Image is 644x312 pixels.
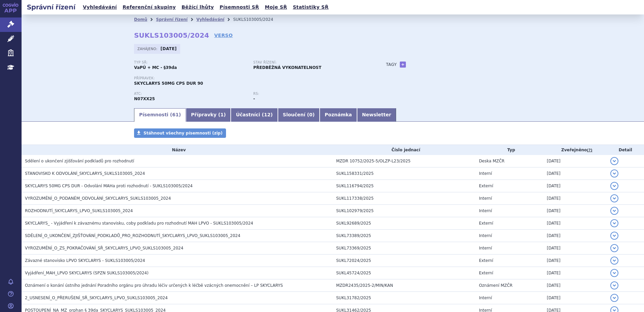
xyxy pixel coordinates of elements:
[610,194,618,202] button: detail
[607,145,644,155] th: Detail
[543,267,607,279] td: [DATE]
[386,61,397,69] h3: Tagy
[214,32,233,39] a: VERSO
[333,167,476,180] td: SUKL158331/2025
[333,155,476,167] td: MZDR 10752/2025-5/OLZP-L23/2025
[610,232,618,240] button: detail
[218,3,261,12] a: Písemnosti SŘ
[543,205,607,217] td: [DATE]
[610,294,618,302] button: detail
[196,17,224,22] a: Vyhledávání
[320,108,357,122] a: Poznámka
[22,145,333,155] th: Název
[543,217,607,230] td: [DATE]
[357,108,396,122] a: Newsletter
[134,92,247,96] p: ATC:
[479,258,493,263] span: Externí
[161,46,177,51] strong: [DATE]
[291,3,330,12] a: Statistiky SŘ
[143,131,223,135] span: Stáhnout všechny písemnosti (zip)
[180,3,216,12] a: Běžící lhůty
[610,219,618,227] button: detail
[333,230,476,242] td: SUKL73389/2025
[137,46,159,51] span: Zahájeno:
[610,244,618,252] button: detail
[25,196,171,201] span: VYROZUMĚNÍ_O_PODANÉM_ODVOLÁNÍ_SKYCLARYS_SUKLS103005_2024
[220,112,224,117] span: 1
[264,112,270,117] span: 12
[333,267,476,279] td: SUKL45724/2025
[543,279,607,292] td: [DATE]
[333,242,476,255] td: SUKL73369/2025
[333,192,476,205] td: SUKL117338/2025
[610,207,618,215] button: detail
[134,31,209,39] strong: SUKLS103005/2024
[333,205,476,217] td: SUKL102979/2025
[333,279,476,292] td: MZDR2435/2025-2/MIN/KAN
[134,76,373,80] p: Přípravek:
[610,182,618,190] button: detail
[610,269,618,277] button: detail
[134,17,147,22] a: Domů
[476,145,544,155] th: Typ
[479,208,492,213] span: Interní
[479,246,492,250] span: Interní
[253,65,321,70] strong: PŘEDBĚŽNÁ VYKONATELNOST
[333,255,476,267] td: SUKL72024/2025
[134,96,155,101] strong: OMAVELOXOLON
[253,96,255,101] strong: -
[543,242,607,255] td: [DATE]
[134,81,203,86] span: SKYCLARYS 50MG CPS DUR 90
[333,180,476,192] td: SUKL116794/2025
[172,112,179,117] span: 61
[543,167,607,180] td: [DATE]
[25,296,168,300] span: 2_USNESENÍ_O_PŘERUŠENÍ_SŘ_SKYCLARYS_LPVO_SUKLS103005_2024
[25,246,183,250] span: VYROZUMĚNÍ_O_ZS_POKRAČOVÁNÍ_SŘ_SKYCLARYS_LPVO_SUKLS103005_2024
[22,2,81,12] h2: Správní řízení
[233,14,282,25] li: SUKLS103005/2024
[134,128,226,138] a: Stáhnout všechny písemnosti (zip)
[333,217,476,230] td: SUKL92689/2025
[479,233,492,238] span: Interní
[543,255,607,267] td: [DATE]
[543,192,607,205] td: [DATE]
[156,17,188,22] a: Správní řízení
[25,208,133,213] span: ROZHODNUTÍ_SKYCLARYS_LPVO_SUKLS103005_2024
[25,258,145,263] span: Závazné stanovisko LPVO SKYCLARYS - SUKLS103005/2024
[309,112,313,117] span: 0
[610,169,618,178] button: detail
[610,257,618,265] button: detail
[479,159,505,163] span: Deska MZČR
[479,296,492,300] span: Interní
[479,196,492,201] span: Interní
[134,108,186,122] a: Písemnosti (61)
[81,3,119,12] a: Vyhledávání
[400,62,406,68] a: +
[121,3,178,12] a: Referenční skupiny
[263,3,289,12] a: Moje SŘ
[543,292,607,304] td: [DATE]
[479,271,493,275] span: Externí
[25,271,149,275] span: Vyjádření_MAH_LPVO SKYCLARYS (SPZN SUKLS103005/2024)
[25,184,193,188] span: SKYCLARYS 50MG CPS DUR - Odvolání MAHa proti rozhodnutí - SUKLS103005/2024
[479,221,493,226] span: Externí
[25,159,134,163] span: Sdělení o ukončení zjišťování podkladů pro rozhodnutí
[25,283,283,288] span: Oznámení o konání ústního jednání Poradního orgánu pro úhradu léčiv určených k léčbě vzácných one...
[543,180,607,192] td: [DATE]
[610,157,618,165] button: detail
[333,292,476,304] td: SUKL31782/2025
[278,108,320,122] a: Sloučení (0)
[25,171,145,176] span: STANOVISKO K ODVOLÁNÍ_SKYCLARYS_SUKLS103005_2024
[134,65,177,70] strong: VaPÚ + MC - §39da
[186,108,231,122] a: Přípravky (1)
[479,283,513,288] span: Oznámení MZČR
[543,230,607,242] td: [DATE]
[253,92,366,96] p: RS:
[25,221,253,226] span: SKYCLARYS_ - Vyjádření k závaznému stanovisku, coby podkladu pro rozhodnutí MAH LPVO - SUKLS10300...
[610,281,618,289] button: detail
[479,171,492,176] span: Interní
[587,148,592,153] abbr: (?)
[25,233,240,238] span: SDĚLENÍ_O_UKONČENÍ_ZJIŠŤOVÁNÍ_PODKLADŮ_PRO_ROZHODNUTÍ_SKYCLARYS_LPVO_SUKLS103005_2024
[333,145,476,155] th: Číslo jednací
[543,145,607,155] th: Zveřejněno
